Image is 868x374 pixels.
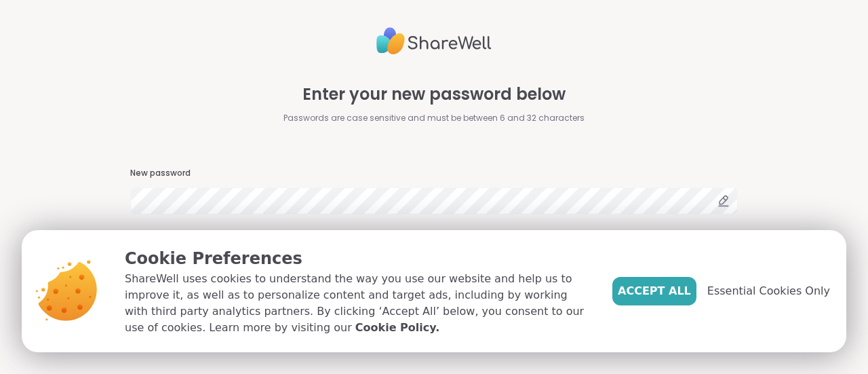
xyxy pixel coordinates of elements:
p: ShareWell uses cookies to understand the way you use our website and help us to improve it, as we... [125,271,591,336]
span: Passwords are case sensitive and must be between 6 and 32 characters [283,112,585,124]
img: ShareWell Logo [376,22,492,60]
a: Cookie Policy. [355,320,439,336]
p: Cookie Preferences [125,246,591,271]
button: Accept All [612,277,696,305]
span: Accept All [618,283,691,299]
span: Essential Cookies Only [707,283,830,299]
span: Enter your new password below [302,82,566,107]
h3: New password [130,168,738,179]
